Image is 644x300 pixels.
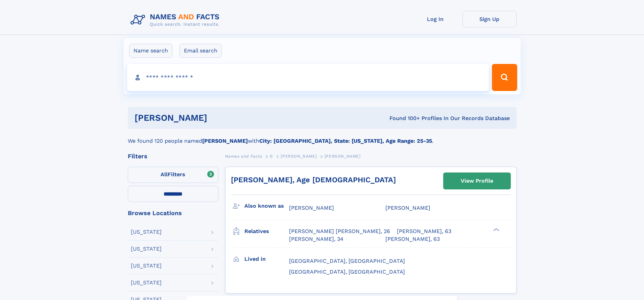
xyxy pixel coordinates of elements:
[135,114,299,122] h1: [PERSON_NAME]
[289,235,343,243] a: [PERSON_NAME], 34
[128,129,517,145] div: We found 120 people named with .
[131,246,162,252] div: [US_STATE]
[128,153,218,159] div: Filters
[408,11,462,27] a: Log In
[385,205,430,211] span: [PERSON_NAME]
[325,154,361,159] span: [PERSON_NAME]
[289,269,405,275] span: [GEOGRAPHIC_DATA], [GEOGRAPHIC_DATA]
[128,11,225,29] img: Logo Names and Facts
[298,115,510,122] div: Found 100+ Profiles In Our Records Database
[180,44,222,58] label: Email search
[492,64,517,91] button: Search Button
[225,152,262,160] a: Names and Facts
[131,280,162,285] div: [US_STATE]
[289,205,334,211] span: [PERSON_NAME]
[270,154,273,159] span: D
[492,228,500,232] div: ❯
[289,228,390,235] a: [PERSON_NAME] [PERSON_NAME], 26
[131,263,162,269] div: [US_STATE]
[131,229,162,235] div: [US_STATE]
[161,171,168,178] span: All
[385,235,440,243] a: [PERSON_NAME], 63
[461,173,493,189] div: View Profile
[281,154,317,159] span: [PERSON_NAME]
[129,44,172,58] label: Name search
[281,152,317,160] a: [PERSON_NAME]
[289,258,405,264] span: [GEOGRAPHIC_DATA], [GEOGRAPHIC_DATA]
[231,176,396,184] a: [PERSON_NAME], Age [DEMOGRAPHIC_DATA]
[397,228,451,235] a: [PERSON_NAME], 63
[270,152,273,160] a: D
[244,200,289,212] h3: Also known as
[244,253,289,265] h3: Lived in
[259,138,432,144] b: City: [GEOGRAPHIC_DATA], State: [US_STATE], Age Range: 25-35
[202,138,248,144] b: [PERSON_NAME]
[128,167,218,183] label: Filters
[127,64,489,91] input: search input
[244,226,289,237] h3: Relatives
[128,210,218,216] div: Browse Locations
[444,173,510,189] a: View Profile
[462,11,517,27] a: Sign Up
